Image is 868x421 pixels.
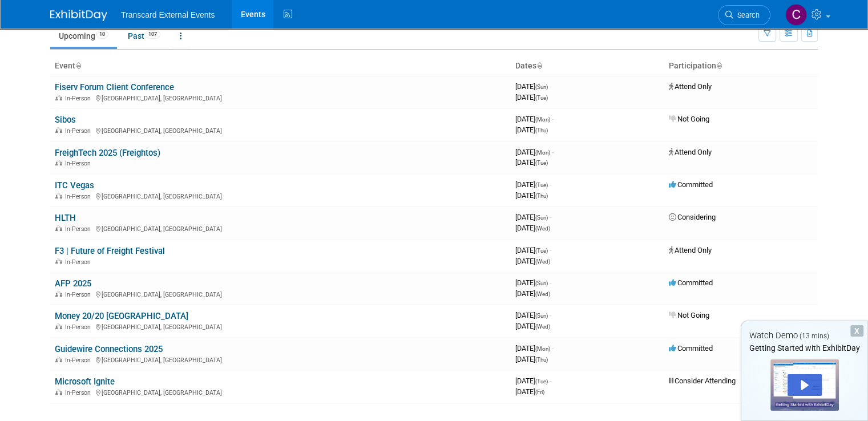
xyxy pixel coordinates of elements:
span: (Sun) [535,313,548,319]
img: In-Person Event [55,323,62,329]
span: (Thu) [535,357,548,363]
span: (Thu) [535,127,548,133]
a: Sort by Participation Type [716,61,722,70]
div: Play [788,374,822,396]
span: [DATE] [515,311,551,319]
span: (Wed) [535,323,550,330]
div: [GEOGRAPHIC_DATA], [GEOGRAPHIC_DATA] [55,93,506,102]
span: 10 [96,30,108,39]
a: Money 20/20 [GEOGRAPHIC_DATA] [55,311,188,321]
span: Not Going [669,115,709,123]
a: ITC Vegas [55,180,94,191]
span: (13 mins) [800,332,829,340]
span: (Mon) [535,116,550,123]
a: AFP 2025 [55,278,91,289]
img: In-Person Event [55,95,62,100]
span: Committed [669,278,713,287]
span: - [550,377,551,385]
span: [DATE] [515,191,548,200]
span: [DATE] [515,158,548,167]
div: Dismiss [850,325,863,337]
span: [DATE] [515,344,554,353]
div: [GEOGRAPHIC_DATA], [GEOGRAPHIC_DATA] [55,387,506,396]
span: In-Person [65,193,94,200]
span: Attend Only [669,246,712,254]
img: ExhibitDay [50,10,107,21]
a: HLTH [55,213,76,223]
span: (Tue) [535,248,548,254]
span: Consider Attending [669,377,736,385]
span: (Tue) [535,95,548,101]
th: Event [50,56,511,76]
a: Upcoming10 [50,25,117,47]
span: [DATE] [515,224,550,232]
span: (Wed) [535,258,550,265]
div: [GEOGRAPHIC_DATA], [GEOGRAPHIC_DATA] [55,126,506,135]
div: Getting Started with ExhibitDay [741,342,867,354]
span: In-Person [65,95,94,102]
span: Transcard External Events [121,10,215,19]
span: [DATE] [515,322,550,330]
a: Sort by Event Name [75,61,81,70]
span: In-Person [65,225,94,233]
span: Attend Only [669,148,712,156]
span: In-Person [65,258,94,266]
span: (Sun) [535,84,548,90]
a: F3 | Future of Freight Festival [55,246,165,256]
span: (Tue) [535,378,548,384]
span: [DATE] [515,126,548,134]
span: Not Going [669,311,709,319]
div: [GEOGRAPHIC_DATA], [GEOGRAPHIC_DATA] [55,191,506,200]
img: In-Person Event [55,127,62,133]
span: [DATE] [515,387,544,396]
span: - [552,148,554,156]
span: [DATE] [515,180,551,189]
span: Search [733,11,760,19]
span: [DATE] [515,355,548,363]
img: In-Person Event [55,225,62,231]
img: In-Person Event [55,291,62,297]
a: Search [718,5,770,25]
span: (Wed) [535,225,550,232]
span: (Wed) [535,291,550,297]
span: [DATE] [515,93,548,102]
a: Fiserv Forum Client Conference [55,82,174,92]
div: [GEOGRAPHIC_DATA], [GEOGRAPHIC_DATA] [55,224,506,233]
img: In-Person Event [55,160,62,165]
span: (Sun) [535,280,548,286]
span: [DATE] [515,82,551,91]
span: [DATE] [515,246,551,254]
span: In-Person [65,357,94,364]
span: - [550,180,551,189]
th: Dates [511,56,664,76]
span: - [550,246,551,254]
span: In-Person [65,389,94,396]
a: Microsoft Ignite [55,377,115,387]
span: [DATE] [515,278,551,287]
span: In-Person [65,160,94,167]
span: (Sun) [535,214,548,221]
span: (Tue) [535,160,548,166]
a: Guidewire Connections 2025 [55,344,163,354]
span: - [550,82,551,91]
span: - [550,311,551,319]
span: - [550,278,551,287]
a: Sort by Start Date [536,61,542,70]
span: Committed [669,344,713,353]
span: 107 [145,30,160,39]
div: [GEOGRAPHIC_DATA], [GEOGRAPHIC_DATA] [55,322,506,331]
span: [DATE] [515,257,550,265]
span: [DATE] [515,213,551,221]
span: [DATE] [515,115,554,123]
a: Past107 [119,25,169,47]
span: (Mon) [535,346,550,352]
span: In-Person [65,127,94,135]
span: In-Person [65,291,94,298]
span: - [550,213,551,221]
img: In-Person Event [55,258,62,264]
a: FreighTech 2025 (Freightos) [55,148,160,158]
span: [DATE] [515,148,554,156]
span: In-Person [65,323,94,331]
span: (Mon) [535,149,550,156]
img: Claire Kelly [785,4,807,26]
